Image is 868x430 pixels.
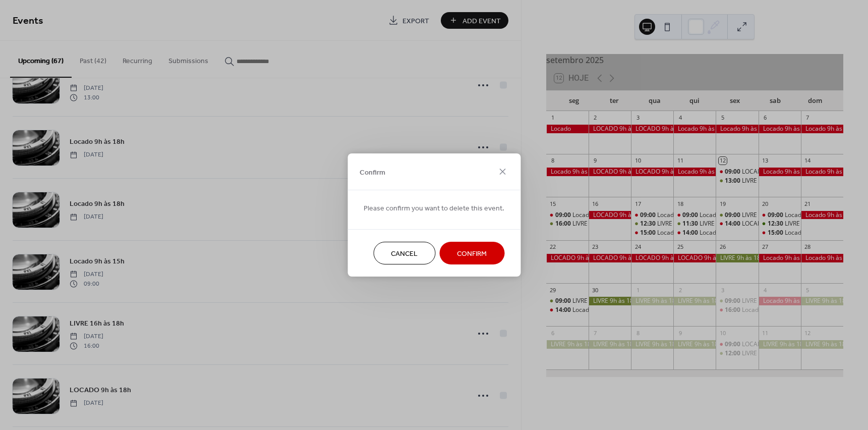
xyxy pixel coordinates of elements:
[439,242,504,264] button: Confirm
[360,167,385,178] span: Confirm
[391,249,418,259] span: Cancel
[364,203,504,214] span: Please confirm you want to delete this event.
[373,242,435,264] button: Cancel
[457,249,487,259] span: Confirm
